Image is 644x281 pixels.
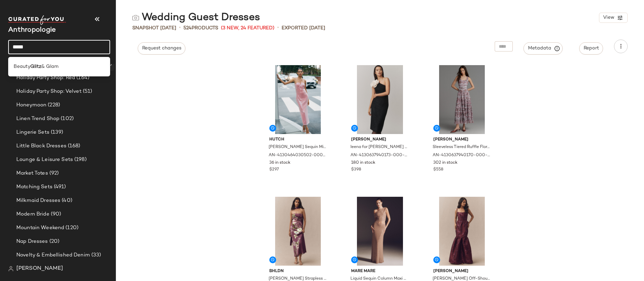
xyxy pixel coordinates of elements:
span: (3 New, 24 Featured) [221,25,274,32]
span: View [603,15,614,20]
span: Holiday Party Shop: Red [16,74,75,82]
span: (228) [46,101,60,109]
span: 180 in stock [351,160,375,166]
span: Metadata [528,45,559,51]
span: Request changes [142,46,181,51]
span: AN-4130464030502-000-066 [269,152,326,159]
span: (139) [49,129,63,136]
b: Glitz [30,63,41,70]
img: svg%3e [8,266,14,271]
span: AN-4130637940170-000-059 [433,152,490,159]
span: $297 [269,167,279,173]
button: Metadata [524,42,563,55]
div: Products [183,25,218,32]
span: (164) [75,74,89,82]
span: 302 in stock [433,160,458,166]
span: 524 [183,26,192,31]
button: Report [579,42,603,55]
span: $398 [351,167,361,173]
span: & Glam [41,63,59,70]
span: Matching Sets [16,183,53,191]
span: Mare Mare [351,268,409,275]
span: Little Black Dresses [16,142,66,150]
img: cfy_white_logo.C9jOOHJF.svg [8,15,66,25]
img: 95280459_059_b [264,197,332,266]
span: BHLDN [269,268,327,275]
span: Beauty [14,63,30,70]
span: (120) [64,224,78,232]
span: Novelty & Embellished Denim [16,251,90,259]
div: Wedding Guest Dresses [132,11,260,25]
span: Mountain Weekend [16,224,64,232]
span: Linen Trend Shop [16,115,59,123]
img: 4130464030502_066_b [264,65,332,134]
img: 101855336_070_b [346,197,414,266]
span: Nap Dresses [16,238,48,246]
span: [PERSON_NAME] Sequin Midi Dress by Hutch in Pink, Women's, Size: Large, Polyester at Anthropologie [269,144,326,150]
span: [PERSON_NAME] [433,137,491,143]
span: (90) [49,210,61,218]
span: Hutch [269,137,327,143]
span: Ieena for [PERSON_NAME] Floral One-Shoulder Dress in Black, Women's, Size: 10, Polyester at Anthr... [350,144,408,150]
img: 4130637940173_001_b [346,65,414,134]
span: • [179,24,181,32]
button: Request changes [138,42,185,55]
span: (40) [60,197,72,205]
span: (92) [48,169,59,177]
span: (168) [66,142,80,150]
span: Snapshot [DATE] [132,25,176,32]
button: View [599,13,628,23]
span: Market Totes [16,169,48,177]
span: Milkmaid Dresses [16,197,60,205]
img: 4130637940170_059_b [428,65,496,134]
span: (198) [73,156,87,164]
span: [PERSON_NAME] [433,268,491,275]
span: [PERSON_NAME] [351,137,409,143]
img: 102716123_052_b [428,197,496,266]
span: Lounge & Leisure Sets [16,156,73,164]
span: Holiday Party Shop: Velvet [16,88,81,95]
span: Sleeveless Tiered Ruffle Floral Midi Dress by [PERSON_NAME], Women's, Size: 6, Polyester/Mesh at ... [433,144,490,150]
img: svg%3e [132,14,139,21]
span: • [277,24,279,32]
span: Honeymoon [16,101,46,109]
span: (33) [90,251,101,259]
span: (491) [53,183,66,191]
span: (20) [48,238,60,246]
span: $558 [433,167,443,173]
span: Modern Bride [16,210,49,218]
span: (102) [59,115,74,123]
span: (51) [81,88,92,95]
p: Exported [DATE] [282,25,325,32]
span: 36 in stock [269,160,290,166]
span: [PERSON_NAME] [16,265,63,273]
span: Report [583,46,599,51]
span: Current Company Name [8,27,56,34]
span: AN-4130637940173-000-001 [350,152,408,159]
span: Lingerie Sets [16,129,49,136]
